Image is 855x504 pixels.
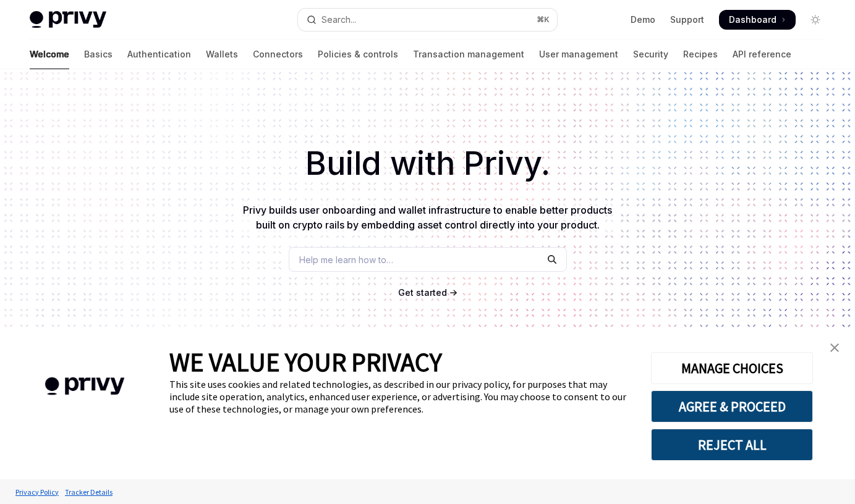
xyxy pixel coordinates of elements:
button: MANAGE CHOICES [651,352,813,384]
img: company logo [19,359,151,413]
a: Demo [631,14,655,26]
a: Tracker Details [62,481,116,503]
div: This site uses cookies and related technologies, as described in our privacy policy, for purposes... [169,378,632,415]
div: Search... [321,12,356,27]
span: Help me learn how to… [299,253,393,266]
button: Open search [298,9,556,31]
a: Privacy Policy [12,481,62,503]
button: Toggle dark mode [806,10,825,30]
a: Basics [84,40,113,69]
span: WE VALUE YOUR PRIVACY [169,346,442,378]
a: Recipes [683,40,718,69]
a: API reference [733,40,791,69]
a: Transaction management [413,40,524,69]
span: Privy builds user onboarding and wallet infrastructure to enable better products built on crypto ... [243,204,612,231]
a: Dashboard [719,10,796,30]
a: Authentication [127,40,191,69]
a: Wallets [206,40,238,69]
a: Policies & controls [318,40,398,69]
a: Get started [398,287,447,299]
button: REJECT ALL [651,429,813,461]
a: Welcome [30,40,69,69]
a: Connectors [253,40,303,69]
a: Support [670,14,704,26]
a: User management [539,40,618,69]
h1: Build with Privy. [20,140,835,188]
img: close banner [830,343,839,352]
span: ⌘ K [537,15,550,25]
a: Security [633,40,668,69]
span: Dashboard [729,14,776,26]
a: close banner [822,335,847,360]
span: Get started [398,287,447,298]
button: AGREE & PROCEED [651,390,813,422]
img: light logo [30,11,106,28]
